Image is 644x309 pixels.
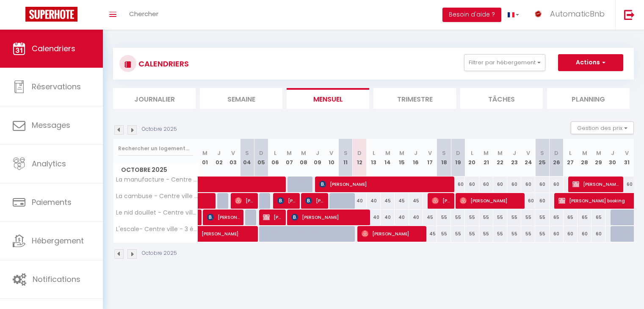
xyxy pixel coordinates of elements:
th: 10 [324,139,338,177]
a: [PERSON_NAME] [198,226,212,242]
th: 05 [254,139,268,177]
th: 21 [479,139,493,177]
abbr: V [329,149,333,157]
abbr: J [414,149,417,157]
th: 06 [268,139,282,177]
li: Tâches [460,88,543,109]
li: Trimestre [373,88,456,109]
th: 14 [381,139,395,177]
span: Calendriers [32,43,75,54]
abbr: M [202,149,207,157]
th: 20 [465,139,479,177]
h3: CALENDRIERS [136,54,189,73]
span: [PERSON_NAME] booking [263,209,282,225]
div: 40 [367,193,381,209]
span: [PERSON_NAME] [319,176,450,192]
span: Analytics [32,158,66,169]
span: [PERSON_NAME] [460,193,520,209]
th: 13 [367,139,381,177]
span: [PERSON_NAME] [432,193,451,209]
span: Chercher [129,9,158,18]
abbr: M [287,149,292,157]
abbr: J [217,149,221,157]
abbr: V [231,149,235,157]
abbr: S [245,149,249,157]
p: Octobre 2025 [142,249,177,257]
th: 09 [310,139,324,177]
abbr: M [385,149,390,157]
th: 12 [353,139,367,177]
span: [PERSON_NAME] [291,209,366,225]
span: [PERSON_NAME] [235,193,254,209]
div: 40 [381,210,395,225]
abbr: M [498,149,503,157]
span: Octobre 2025 [113,164,198,176]
div: 55 [451,226,465,242]
abbr: J [316,149,319,157]
abbr: L [274,149,276,157]
span: [PERSON_NAME] [362,226,422,242]
div: 55 [437,226,451,242]
li: Semaine [200,88,282,109]
span: [PERSON_NAME] [207,209,240,225]
div: 60 [479,177,493,192]
li: Journalier [113,88,196,109]
div: 55 [465,210,479,225]
abbr: V [428,149,432,157]
p: Octobre 2025 [142,125,177,133]
li: Mensuel [287,88,369,109]
abbr: L [373,149,375,157]
div: 40 [409,210,423,225]
span: AutomaticBnb [550,8,605,19]
div: 55 [437,210,451,225]
span: Messages [32,120,70,130]
div: 45 [423,226,437,242]
div: 45 [395,193,409,209]
div: 45 [423,210,437,225]
abbr: L [471,149,473,157]
th: 17 [423,139,437,177]
span: Hébergement [32,235,84,246]
div: 40 [353,193,367,209]
span: Le nid douillet - Centre ville - 3 étoiles [115,210,199,216]
div: 60 [451,177,465,192]
div: 60 [493,177,507,192]
div: 60 [465,177,479,192]
div: 45 [381,193,395,209]
span: Notifications [33,274,80,284]
span: La cambuse - Centre ville - 3 étoiles [115,193,199,199]
th: 07 [282,139,296,177]
abbr: D [357,149,362,157]
abbr: M [399,149,404,157]
div: 55 [493,226,507,242]
span: [PERSON_NAME] [277,193,296,209]
th: 08 [296,139,310,177]
img: Super Booking [25,7,77,22]
span: Réservations [32,81,81,92]
span: [PERSON_NAME] [305,193,324,209]
img: logout [624,9,635,20]
abbr: S [344,149,348,157]
th: 18 [437,139,451,177]
div: 45 [409,193,423,209]
th: 04 [240,139,254,177]
th: 19 [451,139,465,177]
div: 55 [451,210,465,225]
th: 02 [212,139,226,177]
th: 01 [198,139,212,177]
abbr: D [456,149,460,157]
th: 22 [493,139,507,177]
th: 03 [226,139,240,177]
div: 55 [479,226,493,242]
div: 55 [493,210,507,225]
th: 11 [339,139,353,177]
span: L'escale- Centre ville - 3 étoiles [115,226,199,232]
abbr: D [259,149,263,157]
abbr: M [484,149,489,157]
span: La manufacture - Centre ville - 3 étoiles [115,177,199,183]
div: 40 [395,210,409,225]
abbr: S [442,149,446,157]
button: Besoin d'aide ? [442,8,501,22]
button: Filtrer par hébergement [464,54,545,71]
div: 40 [367,210,381,225]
